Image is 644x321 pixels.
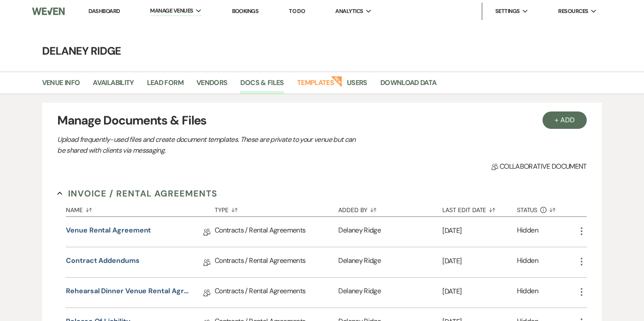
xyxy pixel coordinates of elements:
[66,255,140,269] a: Contract Addendums
[517,255,538,269] div: Hidden
[442,286,517,297] p: [DATE]
[88,7,120,15] a: Dashboard
[66,286,190,299] a: Rehearsal Dinner Venue Rental Agreement
[491,161,587,172] span: Collaborative document
[10,43,634,59] h4: Delaney Ridge
[240,77,284,94] a: Docs & Files
[335,7,363,16] span: Analytics
[196,77,228,94] a: Vendors
[57,187,217,200] button: Invoice / Rental Agreements
[338,217,442,247] div: Delaney Ridge
[57,111,587,130] h3: Manage Documents & Files
[66,200,215,216] button: Name
[442,225,517,236] p: [DATE]
[289,7,305,15] a: To Do
[215,247,339,277] div: Contracts / Rental Agreements
[215,217,339,247] div: Contracts / Rental Agreements
[442,255,517,267] p: [DATE]
[215,278,339,308] div: Contracts / Rental Agreements
[297,77,334,94] a: Templates
[558,7,588,16] span: Resources
[517,200,576,216] button: Status
[32,2,65,20] img: Weven Logo
[517,286,538,299] div: Hidden
[495,7,520,16] span: Settings
[338,278,442,308] div: Delaney Ridge
[215,200,339,216] button: Type
[380,77,437,94] a: Download Data
[347,77,367,94] a: Users
[150,7,193,15] span: Manage Venues
[57,134,361,156] p: Upload frequently-used files and create document templates. These are private to your venue but c...
[42,77,80,94] a: Venue Info
[517,207,538,213] span: Status
[338,200,442,216] button: Added By
[232,7,259,15] a: Bookings
[517,225,538,239] div: Hidden
[338,247,442,277] div: Delaney Ridge
[543,111,587,129] button: + Add
[442,200,517,216] button: Last Edit Date
[147,77,183,94] a: Lead Form
[66,225,151,239] a: Venue Rental Agreement
[330,75,343,87] strong: New
[93,77,134,94] a: Availability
